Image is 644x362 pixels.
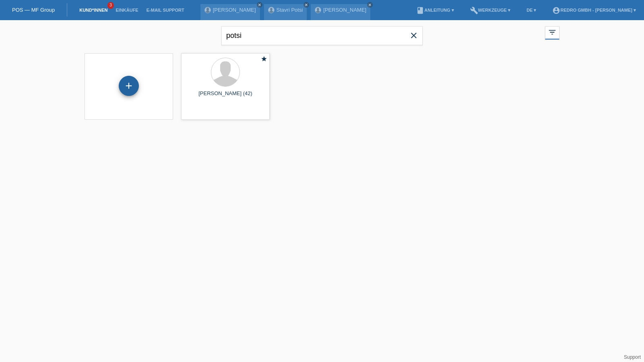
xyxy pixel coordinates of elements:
span: 3 [107,2,114,9]
div: [PERSON_NAME] (42) [188,90,263,103]
i: filter_list [548,28,557,37]
i: build [470,6,478,15]
a: account_circleRedro GmbH - [PERSON_NAME] ▾ [548,8,640,12]
a: close [257,2,262,8]
a: Kund*innen [75,8,111,12]
i: close [258,3,262,7]
i: close [304,3,308,7]
a: Support [624,354,641,360]
i: close [409,31,419,40]
a: close [367,2,373,8]
a: Einkäufe [111,8,142,12]
a: [PERSON_NAME] [323,7,366,13]
a: close [303,2,309,8]
a: DE ▾ [522,8,540,12]
a: POS — MF Group [12,7,55,13]
a: bookAnleitung ▾ [412,8,458,12]
a: buildWerkzeuge ▾ [466,8,515,12]
input: Suche... [221,26,423,45]
i: close [368,3,372,7]
a: Stavri Potsi [277,7,303,13]
div: Kund*in hinzufügen [119,79,138,93]
i: book [416,6,424,15]
i: account_circle [552,6,560,15]
i: star [261,56,267,62]
a: [PERSON_NAME] [213,7,256,13]
a: E-Mail Support [142,8,188,12]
